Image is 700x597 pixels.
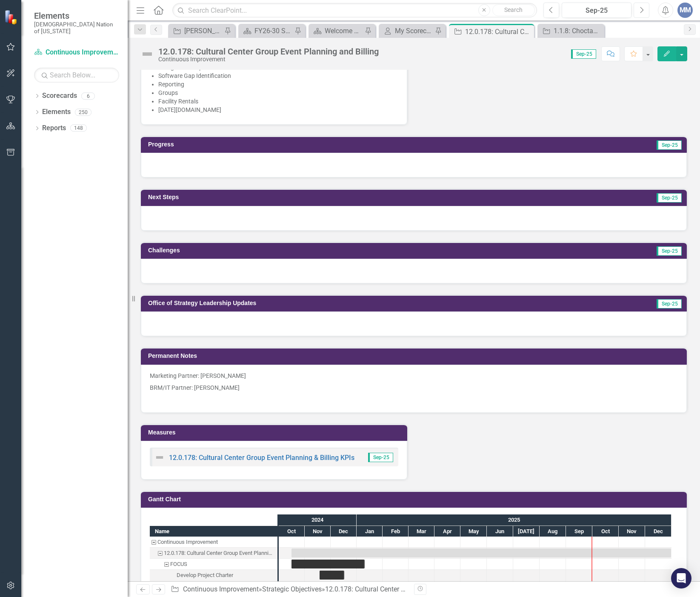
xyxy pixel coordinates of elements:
div: FOCUS [170,559,187,570]
div: Aug [540,526,566,537]
div: Oct [592,526,619,537]
div: Continuous Improvement [157,537,218,548]
a: Reports [42,123,66,133]
div: Develop Project Charter [177,570,233,581]
div: Name [150,526,277,537]
a: Scorecards [42,91,77,101]
div: 12.0.178: Cultural Center Group Event Planning and Billing [465,26,532,37]
a: Elements [42,107,71,117]
span: Sep-25 [657,140,682,150]
span: Sep-25 [657,299,682,308]
a: 12.0.178: Cultural Center Group Event Planning & Billing KPIs [169,454,354,462]
div: 12.0.178: Cultural Center Group Event Planning and Billing [325,585,500,593]
div: Mar [409,526,434,537]
div: May [460,526,487,537]
div: Document Current State [150,581,277,592]
div: Jun [487,526,513,537]
h3: Next Steps [148,194,438,200]
div: 148 [70,125,87,132]
div: 12.0.178: Cultural Center Group Event Planning and Billing [158,47,379,56]
a: Strategic Objectives [262,585,322,593]
span: Sep-25 [657,193,682,203]
div: Open Intercom Messenger [671,568,691,588]
div: Dec [645,526,671,537]
div: 250 [75,109,91,116]
div: Jul [513,526,540,537]
span: Sep-25 [657,246,682,256]
h3: Gantt Chart [148,496,683,503]
div: Feb [383,526,409,537]
div: Apr [434,526,460,537]
p: BRM/IT Partner: [PERSON_NAME] [150,382,678,394]
div: Nov [619,526,645,537]
li: Software Gap Identification [158,71,398,80]
h3: Challenges [148,247,442,254]
div: Task: Start date: 2024-11-18 End date: 2025-01-02 [150,581,277,592]
li: [DATE][DOMAIN_NAME] [158,106,398,114]
div: 12.0.178: Cultural Center Group Event Planning and Billing [150,548,277,559]
h3: Office of Strategy Leadership Updates [148,300,579,306]
div: Document Current State [177,581,234,592]
div: Task: Start date: 2024-11-18 End date: 2024-12-17 [150,570,277,581]
li: Facility Rentals [158,97,398,106]
a: Continuous Improvement [34,48,119,57]
img: Not Defined [140,47,154,61]
button: Search [492,4,535,16]
div: 6 [81,92,95,100]
li: Groups [158,89,398,97]
div: Task: Start date: 2024-11-18 End date: 2024-12-17 [320,571,344,580]
li: Reporting [158,80,398,89]
div: 1.1.8: Choctaw Nation History Book [554,26,602,36]
div: 2025 [357,514,671,526]
h3: Measures [148,429,403,436]
a: 1.1.8: Choctaw Nation History Book [540,26,602,36]
div: » » [171,585,407,594]
button: Sep-25 [562,3,632,18]
div: Continuous Improvement [158,56,379,63]
a: [PERSON_NAME] SO's [170,26,222,36]
h3: Permanent Notes [148,353,683,359]
div: Continuous Improvement [150,537,277,548]
div: [PERSON_NAME] SO's [184,26,222,36]
h3: Progress [148,141,414,148]
div: FOCUS [150,559,277,570]
a: Continuous Improvement [183,585,259,593]
div: Sep-25 [565,6,629,16]
div: Dec [331,526,357,537]
img: ClearPoint Strategy [4,9,19,25]
div: Task: Start date: 2024-10-16 End date: 2025-12-31 [291,548,671,557]
div: Task: Start date: 2024-10-16 End date: 2025-01-10 [150,559,277,570]
a: FY26-30 Strategic Plan [240,26,292,36]
div: 12.0.178: Cultural Center Group Event Planning and Billing [164,548,275,559]
div: Oct [279,526,305,537]
button: MM [677,3,693,18]
div: 2024 [279,514,357,526]
div: Task: Continuous Improvement Start date: 2024-10-16 End date: 2024-10-17 [150,537,277,548]
div: Develop Project Charter [150,570,277,581]
div: Jan [357,526,383,537]
input: Search ClearPoint... [172,3,537,18]
div: Sep [566,526,592,537]
input: Search Below... [34,68,119,83]
img: Not Defined [154,452,165,463]
span: Sep-25 [368,453,393,462]
span: Elements [34,11,119,21]
div: Task: Start date: 2024-10-16 End date: 2025-12-31 [150,548,277,559]
div: Task: Start date: 2024-10-16 End date: 2025-01-10 [291,560,365,568]
p: Marketing Partner: [PERSON_NAME] [150,371,678,382]
div: Nov [305,526,331,537]
span: Search [504,6,523,13]
div: FY26-30 Strategic Plan [254,26,292,36]
span: Sep-25 [571,49,596,59]
small: [DEMOGRAPHIC_DATA] Nation of [US_STATE] [34,21,119,35]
